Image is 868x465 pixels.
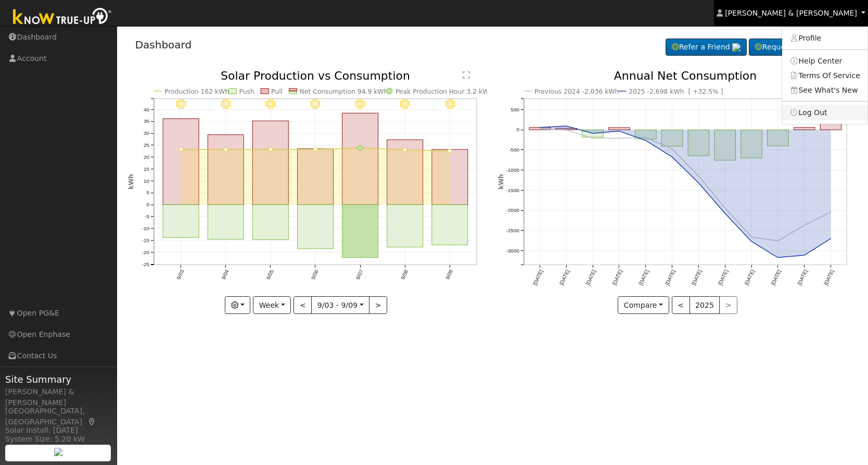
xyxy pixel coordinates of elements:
text: [DATE] [797,269,809,286]
text: -500 [509,147,519,153]
rect: onclick="" [432,205,468,245]
text: [DATE] [717,269,729,286]
i: 9/08 - Clear [400,99,410,110]
circle: onclick="" [670,155,674,159]
text: 15 [143,166,149,172]
div: System Size: 5.20 kW [5,434,111,445]
i: 9/09 - Clear [444,99,455,110]
rect: onclick="" [821,113,842,130]
img: retrieve [54,448,62,456]
text: -5 [145,213,149,219]
a: Help Center [782,54,867,68]
text: 10 [143,178,149,184]
circle: onclick="" [749,240,754,244]
div: Solar Install: [DATE] [5,425,111,436]
circle: onclick="" [776,239,780,243]
text: [DATE] [665,269,676,286]
circle: onclick="" [617,136,621,141]
circle: onclick="" [564,124,568,128]
text: -25 [142,261,149,267]
span: [PERSON_NAME] & [PERSON_NAME] [725,9,857,17]
rect: onclick="" [432,149,468,205]
text: [DATE] [691,269,703,286]
circle: onclick="" [538,127,542,131]
div: [GEOGRAPHIC_DATA], [GEOGRAPHIC_DATA] [5,406,111,428]
rect: onclick="" [529,128,551,130]
a: Log Out [782,105,867,120]
rect: onclick="" [208,205,244,240]
circle: onclick="" [697,181,701,185]
i: 9/03 - Clear [175,99,186,110]
i: 9/04 - Clear [221,99,231,110]
text: -15 [142,237,149,243]
circle: onclick="" [644,139,648,143]
text: 35 [143,119,149,124]
text: -1500 [506,187,519,193]
button: Week [253,296,291,314]
rect: onclick="" [163,119,199,205]
button: > [369,296,387,314]
circle: onclick="" [723,211,727,216]
text: 5 [146,190,149,196]
a: Dashboard [135,39,192,51]
circle: onclick="" [776,256,780,260]
text: -10 [142,225,149,231]
rect: onclick="" [661,130,683,146]
span: Site Summary [5,372,111,386]
circle: onclick="" [313,147,317,152]
rect: onclick="" [342,205,378,257]
circle: onclick="" [802,253,807,257]
rect: onclick="" [297,205,333,248]
text: kWh [497,174,505,190]
text: 0 [146,202,149,208]
button: < [672,296,690,314]
text: 9/09 [444,269,454,281]
rect: onclick="" [688,130,709,156]
circle: onclick="" [670,147,674,151]
rect: onclick="" [387,140,423,205]
text: [DATE] [770,269,782,286]
circle: onclick="" [644,135,648,140]
rect: onclick="" [794,128,815,130]
circle: onclick="" [269,147,273,152]
text: Peak Production Hour 3.2 kWh [395,88,493,95]
text: kWh [127,174,135,190]
i: 9/07 - Clear [355,99,365,110]
img: Know True-Up [8,6,117,29]
text: 9/05 [265,269,274,281]
a: Request a Cleaning [749,39,850,56]
text: 9/08 [400,269,409,281]
text: 500 [510,107,519,112]
text: [DATE] [823,269,835,286]
a: Map [87,418,97,426]
rect: onclick="" [635,130,657,139]
circle: onclick="" [223,147,227,152]
rect: onclick="" [252,121,288,205]
text: 9/07 [355,269,364,281]
rect: onclick="" [768,130,789,146]
circle: onclick="" [749,235,754,239]
text: -3000 [506,248,519,254]
text: 9/06 [310,269,320,281]
text: -2000 [506,208,519,213]
text: 40 [143,107,149,112]
rect: onclick="" [163,205,199,237]
rect: onclick="" [297,149,333,205]
text: Pull [271,88,283,95]
text: -1000 [506,167,519,173]
circle: onclick="" [829,210,833,214]
text: Production 162 kWh [164,88,229,95]
button: 2025 [690,296,720,314]
text: Previous 2024 -2,036 kWh [534,88,619,95]
text: 25 [143,142,149,148]
circle: onclick="" [829,236,833,241]
circle: onclick="" [723,206,727,210]
text: 20 [143,154,149,160]
div: [PERSON_NAME] & [PERSON_NAME] [5,386,111,408]
rect: onclick="" [208,135,244,205]
img: retrieve [732,43,741,52]
i: 9/06 - Clear [310,99,321,110]
rect: onclick="" [556,129,577,130]
a: Profile [782,31,867,46]
rect: onclick="" [342,113,378,205]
